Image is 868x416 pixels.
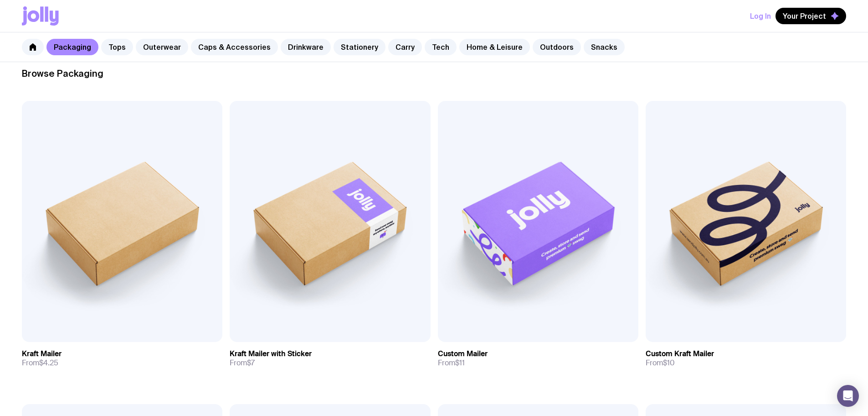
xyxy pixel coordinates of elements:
[455,358,465,368] span: $11
[438,358,465,368] span: From
[750,8,771,24] button: Log In
[191,39,278,55] a: Caps & Accessories
[459,39,530,55] a: Home & Leisure
[22,349,62,358] h3: Kraft Mailer
[646,349,714,358] h3: Custom Kraft Mailer
[438,342,638,375] a: Custom MailerFrom$11
[101,39,133,55] a: Tops
[247,358,255,368] span: $7
[388,39,422,55] a: Carry
[646,358,675,368] span: From
[533,39,581,55] a: Outdoors
[46,39,98,55] a: Packaging
[136,39,188,55] a: Outerwear
[230,358,255,368] span: From
[334,39,385,55] a: Stationery
[39,358,58,368] span: $4.25
[230,349,312,358] h3: Kraft Mailer with Sticker
[584,39,625,55] a: Snacks
[438,349,488,358] h3: Custom Mailer
[663,358,675,368] span: $10
[776,8,846,24] button: Your Project
[22,68,846,79] h2: Browse Packaging
[837,385,859,407] div: Open Intercom Messenger
[22,342,222,375] a: Kraft MailerFrom$4.25
[646,342,846,375] a: Custom Kraft MailerFrom$10
[22,358,58,368] span: From
[230,342,430,375] a: Kraft Mailer with StickerFrom$7
[425,39,457,55] a: Tech
[281,39,331,55] a: Drinkware
[783,11,826,21] span: Your Project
